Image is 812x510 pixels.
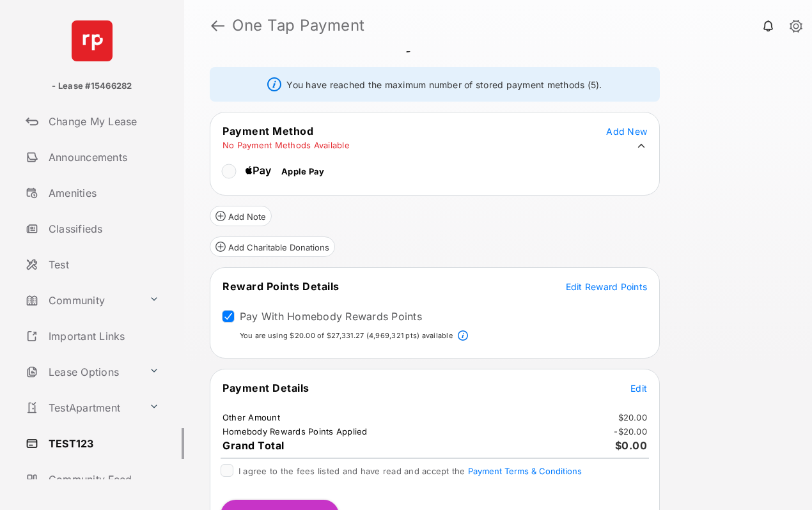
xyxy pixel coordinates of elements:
[630,383,647,394] span: Edit
[606,126,647,137] span: Add New
[232,18,365,33] strong: One Tap Payment
[210,36,776,52] h5: Review & Submit Your Payment
[240,310,422,323] label: Pay With Homebody Rewards Points
[20,321,164,352] a: Important Links
[210,236,335,257] button: Add Charitable Donations
[468,466,582,476] button: I agree to the fees listed and have read and accept the
[20,357,144,387] a: Lease Options
[566,281,648,292] span: Edit Reward Points
[223,125,313,137] span: Payment Method
[630,382,647,394] button: Edit
[566,280,648,293] button: Edit Reward Points
[606,125,647,137] button: Add New
[20,142,184,173] a: Announcements
[20,106,184,137] a: Change My Lease
[223,439,285,452] span: Grand Total
[72,20,113,61] img: svg+xml;base64,PHN2ZyB4bWxucz0iaHR0cDovL3d3dy53My5vcmcvMjAwMC9zdmciIHdpZHRoPSI2NCIgaGVpZ2h0PSI2NC...
[281,166,324,176] span: Apple Pay
[222,139,350,151] td: No Payment Methods Available
[238,466,582,476] span: I agree to the fees listed and have read and accept the
[20,285,144,316] a: Community
[20,428,184,459] a: TEST123
[618,412,648,423] td: $20.00
[20,178,184,208] a: Amenities
[222,426,368,437] td: Homebody Rewards Points Applied
[222,412,281,423] td: Other Amount
[210,206,272,226] button: Add Note
[20,213,184,244] a: Classifieds
[20,392,144,423] a: TestApartment
[240,330,453,341] p: You are using $20.00 of $27,331.27 (4,969,321 pts) available
[20,464,184,495] a: Community Feed
[615,439,648,452] span: $0.00
[210,67,660,102] div: You have reached the maximum number of stored payment methods (5).
[52,80,132,93] p: - Lease #15466282
[20,249,184,280] a: Test
[223,382,309,394] span: Payment Details
[613,426,648,437] td: - $20.00
[223,280,340,293] span: Reward Points Details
